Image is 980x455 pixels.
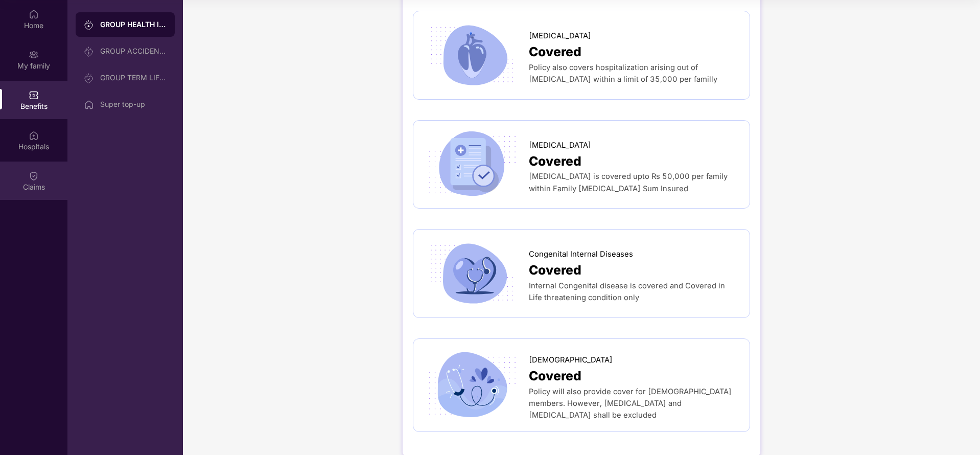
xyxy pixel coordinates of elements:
[529,63,717,84] span: Policy also covers hospitalization arising out of [MEDICAL_DATA] within a limit of 35,000 per fam...
[529,366,581,386] span: Covered
[100,19,167,30] div: GROUP HEALTH INSURANCE
[529,42,581,62] span: Covered
[529,172,728,193] span: [MEDICAL_DATA] is covered upto Rs 50,000 per family within Family [MEDICAL_DATA] Sum Insured
[29,130,39,141] img: svg+xml;base64,PHN2ZyBpZD0iSG9zcGl0YWxzIiB4bWxucz0iaHR0cDovL3d3dy53My5vcmcvMjAwMC9zdmciIHdpZHRoPS...
[100,74,167,82] div: GROUP TERM LIFE INSURANCE
[84,47,94,57] img: svg+xml;base64,PHN2ZyB3aWR0aD0iMjAiIGhlaWdodD0iMjAiIHZpZXdCb3g9IjAgMCAyMCAyMCIgZmlsbD0ibm9uZSIgeG...
[529,140,591,151] span: [MEDICAL_DATA]
[100,100,167,108] div: Super top-up
[84,73,94,83] img: svg+xml;base64,PHN2ZyB3aWR0aD0iMjAiIGhlaWdodD0iMjAiIHZpZXdCb3g9IjAgMCAyMCAyMCIgZmlsbD0ibm9uZSIgeG...
[529,248,633,260] span: Congenital Internal Diseases
[100,47,167,55] div: GROUP ACCIDENTAL INSURANCE
[29,171,39,181] img: svg+xml;base64,PHN2ZyBpZD0iQ2xhaW0iIHhtbG5zPSJodHRwOi8vd3d3LnczLm9yZy8yMDAwL3N2ZyIgd2lkdGg9IjIwIi...
[529,387,732,420] span: Policy will also provide cover for [DEMOGRAPHIC_DATA] members. However, [MEDICAL_DATA] and [MEDIC...
[529,30,591,42] span: [MEDICAL_DATA]
[424,131,520,198] img: icon
[529,151,581,171] span: Covered
[529,260,581,280] span: Covered
[529,354,613,366] span: [DEMOGRAPHIC_DATA]
[424,21,520,89] img: icon
[29,50,39,60] img: svg+xml;base64,PHN2ZyB3aWR0aD0iMjAiIGhlaWdodD0iMjAiIHZpZXdCb3g9IjAgMCAyMCAyMCIgZmlsbD0ibm9uZSIgeG...
[529,281,725,302] span: Internal Congenital disease is covered and Covered in Life threatening condition only
[424,240,520,307] img: icon
[84,100,94,110] img: svg+xml;base64,PHN2ZyBpZD0iSG9tZSIgeG1sbnM9Imh0dHA6Ly93d3cudzMub3JnLzIwMDAvc3ZnIiB3aWR0aD0iMjAiIG...
[84,20,94,30] img: svg+xml;base64,PHN2ZyB3aWR0aD0iMjAiIGhlaWdodD0iMjAiIHZpZXdCb3g9IjAgMCAyMCAyMCIgZmlsbD0ibm9uZSIgeG...
[424,352,520,419] img: icon
[29,9,39,19] img: svg+xml;base64,PHN2ZyBpZD0iSG9tZSIgeG1sbnM9Imh0dHA6Ly93d3cudzMub3JnLzIwMDAvc3ZnIiB3aWR0aD0iMjAiIG...
[29,90,39,100] img: svg+xml;base64,PHN2ZyBpZD0iQmVuZWZpdHMiIHhtbG5zPSJodHRwOi8vd3d3LnczLm9yZy8yMDAwL3N2ZyIgd2lkdGg9Ij...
